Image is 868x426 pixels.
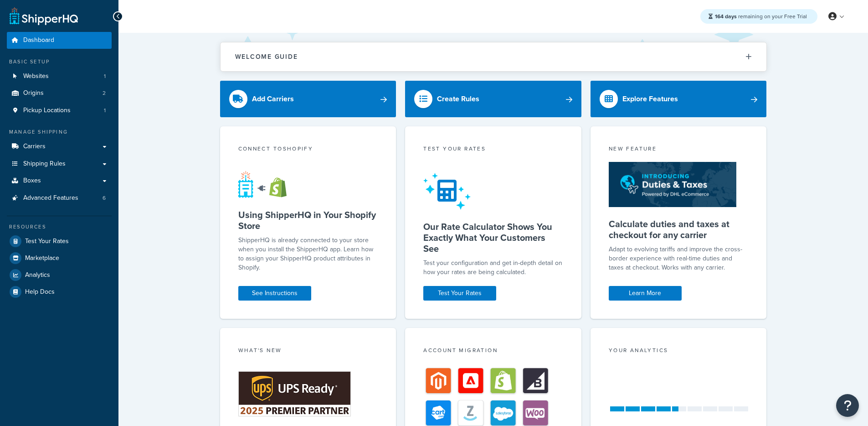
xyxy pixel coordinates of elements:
li: Websites [7,68,112,85]
span: Pickup Locations [23,107,71,114]
div: Connect to Shopify [238,145,378,155]
a: Help Docs [7,284,112,300]
a: Analytics [7,267,112,283]
div: Resources [7,223,112,231]
span: 1 [104,107,106,114]
a: Marketplace [7,250,112,266]
span: Test Your Rates [25,238,69,245]
span: Origins [23,89,44,97]
a: Test Your Rates [7,233,112,249]
span: Carriers [23,143,46,151]
li: Pickup Locations [7,102,112,119]
div: Account Migration [423,346,563,357]
h5: Using ShipperHQ in Your Shopify Store [238,209,378,231]
img: connect-shq-shopify-9b9a8c5a.svg [238,171,295,198]
a: Add Carriers [220,81,396,117]
a: Pickup Locations1 [7,102,112,119]
h5: Our Rate Calculator Shows You Exactly What Your Customers See [423,221,563,254]
div: New Feature [609,145,749,155]
div: Your Analytics [609,346,749,357]
h5: Calculate duties and taxes at checkout for any carrier [609,218,749,240]
div: Manage Shipping [7,128,112,136]
span: Analytics [25,271,50,279]
a: Dashboard [7,32,112,49]
h2: Welcome Guide [235,53,298,60]
p: Adapt to evolving tariffs and improve the cross-border experience with real-time duties and taxes... [609,245,749,272]
span: Websites [23,73,49,80]
span: Help Docs [25,288,55,296]
a: Carriers [7,138,112,155]
li: Advanced Features [7,190,112,207]
a: Advanced Features6 [7,190,112,207]
div: Basic Setup [7,58,112,66]
span: Dashboard [23,36,54,44]
a: Learn More [609,286,682,301]
p: ShipperHQ is already connected to your store when you install the ShipperHQ app. Learn how to ass... [238,236,378,272]
strong: 164 days [715,12,737,21]
button: Open Resource Center [836,394,859,417]
span: Boxes [23,177,41,185]
div: Explore Features [622,93,678,105]
div: Create Rules [437,93,479,105]
span: 6 [103,194,106,202]
a: Create Rules [405,81,581,117]
div: Test your configuration and get in-depth detail on how your rates are being calculated. [423,259,563,277]
span: Advanced Features [23,194,78,202]
span: Shipping Rules [23,160,66,168]
a: Origins2 [7,85,112,102]
a: Explore Features [591,81,767,117]
button: Welcome Guide [221,42,766,71]
div: What's New [238,346,378,357]
span: Marketplace [25,255,59,262]
a: Websites1 [7,68,112,85]
div: Test your rates [423,145,563,155]
a: Shipping Rules [7,156,112,172]
a: Boxes [7,172,112,189]
li: Origins [7,85,112,102]
span: remaining on your Free Trial [715,12,807,21]
a: Test Your Rates [423,286,496,301]
span: 2 [103,89,106,97]
a: See Instructions [238,286,311,301]
span: 1 [104,73,106,80]
div: Add Carriers [252,93,294,105]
